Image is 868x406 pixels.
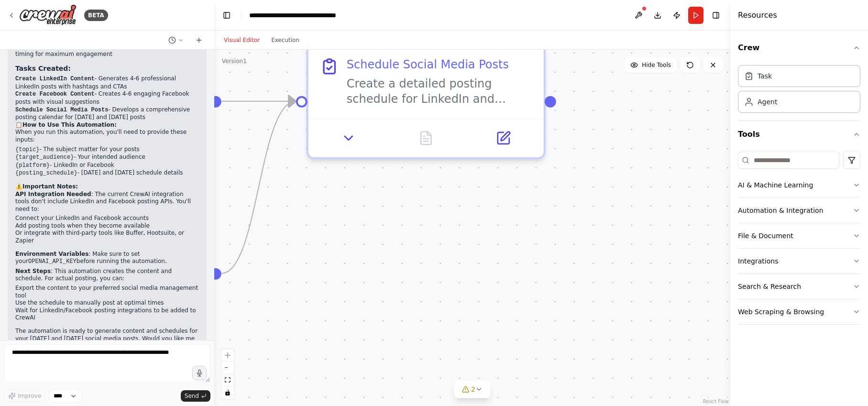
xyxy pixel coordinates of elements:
h4: Resources [738,10,777,21]
span: Hide Tools [642,61,671,69]
strong: How to Use This Automation: [22,121,117,128]
div: React Flow controls [221,349,234,399]
strong: API Integration Needed [15,191,91,198]
button: Hide right sidebar [709,9,723,22]
strong: Environment Variables [15,251,88,257]
p: The automation is ready to generate content and schedules for your [DATE] and [DATE] social media... [15,328,199,357]
button: No output available [385,127,466,150]
li: - The subject matter for your posts [15,146,199,154]
button: Click to speak your automation idea [192,366,207,380]
div: BETA [84,10,108,21]
g: Edge from 0fc74e9f-1ad8-4e24-8ec9-18cfba83f8d6 to 6c98b5e3-666e-488a-a0a6-22293cdeda6f [221,92,296,111]
code: Create LinkedIn Content [15,76,95,82]
div: Agent [758,97,777,107]
button: fit view [221,374,234,386]
li: - Creates 4-6 engaging Facebook posts with visual suggestions [15,90,199,106]
button: Hide left sidebar [220,9,233,22]
li: Use the schedule to manually post at optimal times [15,299,199,307]
button: Automation & Integration [738,198,860,223]
button: Search & Research [738,274,860,299]
p: : Make sure to set your before running the automation. [15,251,199,266]
code: Create Facebook Content [15,91,95,98]
div: Version 1 [222,57,247,65]
nav: breadcrumb [249,11,357,20]
button: Visual Editor [218,34,265,46]
g: Edge from 351f0ddd-98ea-4376-a0a5-0f4b912e7b63 to 6c98b5e3-666e-488a-a0a6-22293cdeda6f [221,92,296,283]
li: - Organizes posting schedules and timing for maximum engagement [15,43,199,58]
li: Export the content to your preferred social media management tool [15,285,199,299]
button: Send [181,390,210,402]
div: Tools [738,148,860,332]
li: Connect your LinkedIn and Facebook accounts [15,215,199,222]
li: - [DATE] and [DATE] schedule details [15,169,199,177]
li: - LinkedIn or Facebook [15,162,199,170]
li: Or integrate with third-party tools like Buffer, Hootsuite, or Zapier [15,230,199,244]
code: {topic} [15,146,39,153]
button: Web Scraping & Browsing [738,299,860,324]
code: {posting_schedule} [15,170,77,176]
h2: 📋 [15,121,199,129]
li: Wait for LinkedIn/Facebook posting integrations to be added to CrewAI [15,307,199,322]
p: : This automation creates the content and schedule. For actual posting, you can: [15,268,199,283]
code: OPENAI_API_KEY [28,258,77,265]
div: Schedule Social Media PostsCreate a detailed posting schedule for LinkedIn and Facebook posts. Or... [307,44,546,159]
li: - Generates 4-6 professional LinkedIn posts with hashtags and CTAs [15,75,199,90]
button: zoom out [221,362,234,374]
div: Schedule Social Media Posts [347,57,509,72]
button: Tools [738,121,860,148]
p: When you run this automation, you'll need to provide these inputs: [15,129,199,143]
li: - Develops a comprehensive posting calendar for [DATE] and [DATE] posts [15,106,199,121]
code: {target_audience} [15,154,74,161]
button: Improve [4,390,45,402]
code: {platform} [15,162,50,169]
div: Crew [738,61,860,121]
img: Logo [19,4,77,26]
button: Switch to previous chat [165,34,187,46]
div: Create a detailed posting schedule for LinkedIn and Facebook posts. Organize the content for [DAT... [347,76,532,107]
button: toggle interactivity [221,386,234,399]
span: 2 [471,384,475,394]
span: Send [185,392,199,400]
button: Execution [265,34,305,46]
button: Start a new chat [191,34,207,46]
button: 2 [454,381,491,398]
code: Schedule Social Media Posts [15,107,108,113]
p: : The current CrewAI integration tools don't include LinkedIn and Facebook posting APIs. You'll n... [15,191,199,213]
li: Add posting tools when they become available [15,222,199,230]
strong: Important Notes: [22,183,78,190]
a: React Flow attribution [703,399,729,404]
button: Hide Tools [625,57,677,73]
strong: Next Steps [15,268,51,274]
li: - Your intended audience [15,154,199,162]
button: File & Document [738,223,860,248]
button: AI & Machine Learning [738,173,860,198]
button: Open in side panel [470,127,536,150]
h2: ⚠️ [15,183,199,191]
strong: Tasks Created: [15,65,71,72]
span: Improve [18,392,41,400]
div: Task [758,71,772,81]
button: Crew [738,34,860,61]
button: Integrations [738,249,860,274]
